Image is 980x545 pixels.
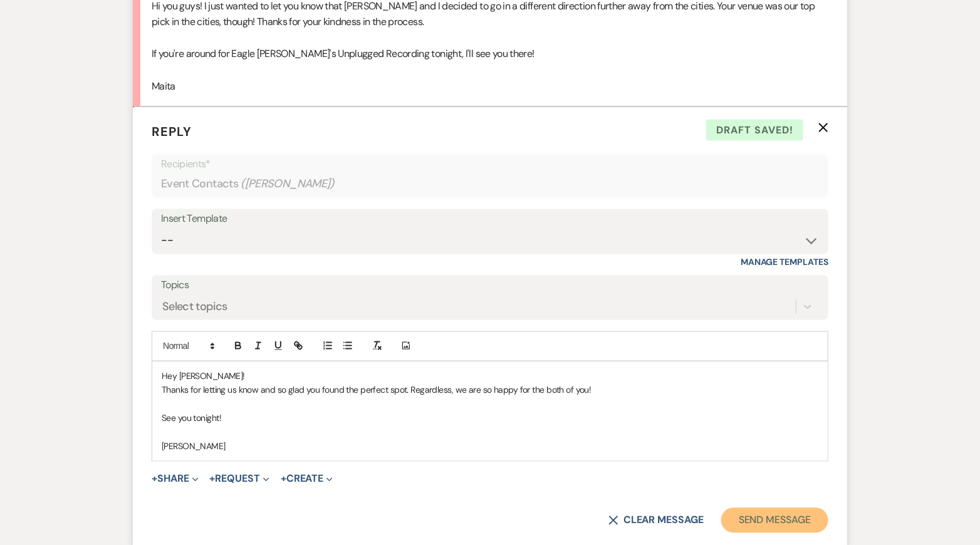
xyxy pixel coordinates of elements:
span: + [281,474,286,484]
div: Select topics [162,298,227,315]
p: See you tonight! [162,412,818,425]
button: Share [152,474,199,484]
span: ( [PERSON_NAME] ) [241,176,335,193]
span: + [152,474,157,484]
p: Thanks for letting us know and so glad you found the perfect spot. Regardless, we are so happy fo... [162,383,818,397]
p: Hey [PERSON_NAME]! [162,370,818,383]
div: Event Contacts [161,172,819,197]
span: Draft saved! [706,120,803,141]
button: Clear message [608,516,704,526]
p: [PERSON_NAME] [162,440,818,454]
p: If you're around for Eagle [PERSON_NAME]'s Unplugged Recording tonight, I'll see you there! [152,46,828,62]
label: Topics [161,277,819,295]
p: Maita [152,78,828,95]
button: Request [210,474,269,484]
span: + [210,474,216,484]
button: Send Message [721,508,828,533]
div: Insert Template [161,210,819,229]
span: Reply [152,123,192,140]
a: Manage Templates [741,257,828,268]
p: Recipients* [161,156,819,172]
button: Create [281,474,333,484]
